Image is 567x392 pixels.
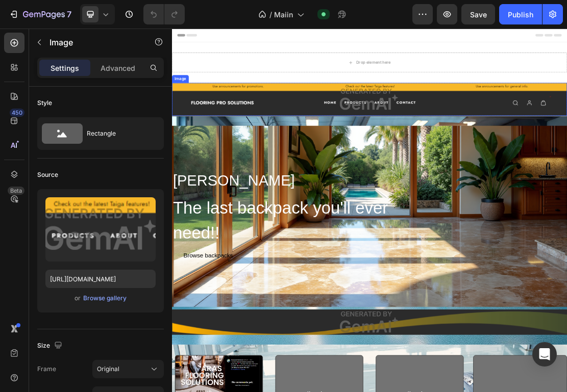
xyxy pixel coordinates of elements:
[4,4,76,24] button: 7
[8,187,24,195] div: Beta
[470,10,487,19] span: Save
[143,4,185,24] div: Undo/Redo
[83,293,127,303] button: Browse gallery
[285,48,339,57] div: Drop element here
[461,4,495,24] button: Save
[18,346,94,358] div: Browse backpacks
[10,109,24,117] div: 450
[37,364,56,374] label: Frame
[532,342,557,367] div: Open Intercom Messenger
[1,342,112,362] button: Browse backpacks
[83,294,127,303] div: Browse gallery
[97,364,119,374] span: Original
[37,98,52,108] div: Style
[37,339,64,353] div: Size
[499,4,542,24] button: Publish
[51,63,79,73] p: Settings
[45,197,156,262] img: preview-image
[2,73,24,83] div: Image
[274,9,293,20] span: Maiin
[1,258,405,338] h2: The last backpack you'll ever need!!
[269,9,272,20] span: /
[75,292,81,304] span: or
[45,270,156,288] input: https://example.com/image.jpg
[1,217,405,254] h2: [PERSON_NAME]
[92,360,164,378] button: Original
[50,36,136,48] p: Image
[508,9,533,20] div: Publish
[172,29,567,392] iframe: Design area
[87,122,149,145] div: Rectangle
[37,170,58,179] div: Source
[101,63,135,73] p: Advanced
[67,8,71,20] p: 7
